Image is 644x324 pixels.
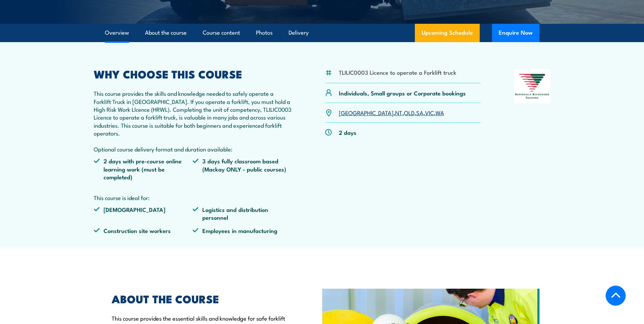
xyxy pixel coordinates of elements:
li: 3 days fully classroom based (Mackay ONLY - public courses) [192,157,292,181]
a: About the course [145,24,187,42]
li: [DEMOGRAPHIC_DATA] [94,205,193,221]
li: Logistics and distribution personnel [192,205,292,221]
p: 2 days [339,128,356,136]
a: QLD [404,108,415,116]
a: WA [436,108,444,116]
li: TLILIC0003 Licence to operate a Forklift truck [339,68,456,76]
a: NT [395,108,402,116]
h2: ABOUT THE COURSE [112,294,291,303]
li: Construction site workers [94,227,193,234]
h2: WHY CHOOSE THIS COURSE [94,69,292,78]
button: Enquire Now [492,24,539,42]
a: VIC [425,108,434,116]
p: This course provides the skills and knowledge needed to safely operate a Forklift Truck in [GEOGR... [94,89,292,153]
a: SA [416,108,423,116]
a: Course content [203,24,240,42]
p: Individuals, Small groups or Corporate bookings [339,89,466,97]
a: Delivery [289,24,309,42]
a: Photos [256,24,273,42]
li: 2 days with pre-course online learning work (must be completed) [94,157,193,181]
a: Upcoming Schedule [415,24,480,42]
a: Overview [105,24,129,42]
p: This course is ideal for: [94,194,292,201]
a: [GEOGRAPHIC_DATA] [339,108,393,116]
li: Employees in manufacturing [192,227,292,234]
p: , , , , , [339,109,444,116]
img: Nationally Recognised Training logo. [514,69,551,104]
